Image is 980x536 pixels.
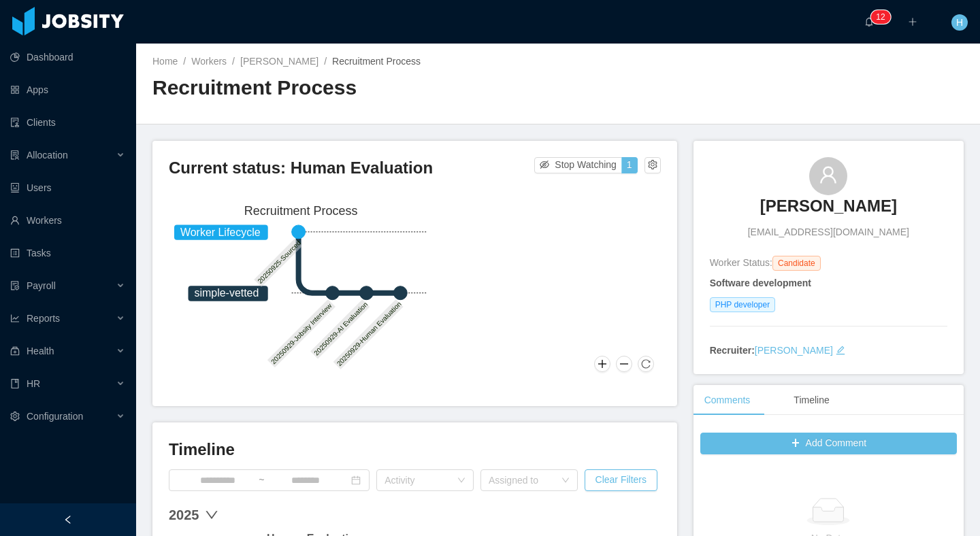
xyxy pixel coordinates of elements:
[324,56,327,67] span: /
[27,378,40,389] span: HR
[351,475,361,485] i: icon: calendar
[621,157,638,173] button: 1
[10,346,20,356] i: icon: medicine-box
[772,256,821,271] span: Candidate
[27,346,54,356] span: Health
[710,345,755,356] strong: Recruiter:
[169,439,661,460] h3: Timeline
[244,204,358,218] text: Recruitment Process
[10,150,20,160] i: icon: solution
[257,239,303,285] text: 20250925-Sourced
[240,56,318,67] a: [PERSON_NAME]
[956,14,963,31] span: H
[152,56,178,67] a: Home
[195,288,259,299] tspan: simple-vetted
[638,356,654,372] button: Reset Zoom
[534,157,622,173] button: icon: eye-invisibleStop Watching
[169,505,661,525] div: 2025 down
[10,207,125,234] a: icon: userWorkers
[760,195,897,217] h3: [PERSON_NAME]
[313,301,370,357] text: 20250929-AI Evaluation
[180,227,261,238] tspan: Worker Lifecycle
[870,10,890,24] sup: 12
[700,433,957,454] button: icon: plusAdd Comment
[27,313,60,324] span: Reports
[489,473,555,487] div: Assigned to
[183,56,186,67] span: /
[27,150,68,161] span: Allocation
[457,476,465,486] i: icon: down
[864,17,874,27] i: icon: bell
[760,195,897,225] a: [PERSON_NAME]
[755,345,833,356] a: [PERSON_NAME]
[783,385,840,416] div: Timeline
[27,280,56,291] span: Payroll
[191,56,227,67] a: Workers
[10,76,125,103] a: icon: appstoreApps
[269,301,333,365] text: 20250929-Jobsity Interview
[232,56,235,67] span: /
[10,379,20,388] i: icon: book
[10,109,125,136] a: icon: auditClients
[10,412,20,421] i: icon: setting
[169,157,534,179] h3: Current status: Human Evaluation
[616,356,632,372] button: Zoom Out
[152,74,558,102] h2: Recruitment Process
[748,225,909,239] span: [EMAIL_ADDRESS][DOMAIN_NAME]
[881,10,885,24] p: 2
[710,297,776,312] span: PHP developer
[585,469,657,491] button: Clear Filters
[710,257,772,268] span: Worker Status:
[10,281,20,290] i: icon: file-protect
[710,278,811,288] strong: Software development
[385,473,451,487] div: Activity
[10,174,125,201] a: icon: robotUsers
[27,411,83,422] span: Configuration
[10,239,125,267] a: icon: profileTasks
[336,300,403,367] text: 20250929-Human Evaluation
[332,56,421,67] span: Recruitment Process
[594,356,610,372] button: Zoom In
[693,385,762,416] div: Comments
[908,17,917,27] i: icon: plus
[10,314,20,323] i: icon: line-chart
[819,165,838,184] i: icon: user
[205,508,218,522] span: down
[644,157,661,173] button: icon: setting
[561,476,570,486] i: icon: down
[10,44,125,71] a: icon: pie-chartDashboard
[836,346,845,355] i: icon: edit
[876,10,881,24] p: 1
